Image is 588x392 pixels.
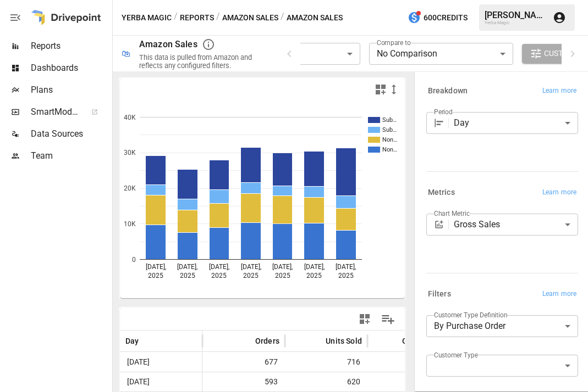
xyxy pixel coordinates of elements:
button: Manage Columns [376,307,400,332]
span: Learn more [542,187,576,198]
div: Amazon Sales [139,39,197,49]
div: This data is pulled from Amazon and reflects any configured filters. [139,53,270,70]
div: 🛍 [122,48,130,59]
span: SmartModel [31,105,79,119]
text: 2025 [243,272,259,279]
div: / [281,11,284,25]
label: Customer Type [434,350,478,360]
button: Amazon Sales [222,11,278,25]
text: [DATE], [146,263,166,271]
text: Sub… [382,126,397,133]
text: [DATE], [272,263,293,271]
text: 40K [124,114,136,121]
text: 30K [124,149,136,156]
span: Learn more [542,86,576,97]
span: ™ [79,104,86,117]
text: 2025 [338,272,354,279]
button: Sort [309,333,325,349]
text: 20K [124,184,136,192]
span: 593 [208,372,279,391]
div: No Comparison [369,43,513,65]
text: [DATE], [209,263,229,271]
text: [DATE], [177,263,197,271]
label: Chart Metric [434,209,470,218]
span: 620 [290,372,362,391]
button: Reports [180,11,214,25]
span: $25,274 [373,372,444,391]
span: $29,113 [373,352,444,372]
svg: A chart. [120,100,405,298]
span: 716 [290,352,362,372]
text: [DATE], [241,263,261,271]
text: 2025 [306,272,322,279]
h6: Metrics [428,187,455,199]
div: Yerba Magic [485,20,546,25]
text: 10K [124,220,136,228]
div: [PERSON_NAME] [485,10,546,20]
button: Yerba Magic [122,11,172,25]
label: Compare to [377,38,411,47]
div: / [216,11,220,25]
span: Data Sources [31,127,110,141]
text: 2025 [211,272,227,279]
label: Period [434,107,453,116]
span: Customize [544,47,586,60]
text: 2025 [180,272,195,279]
h6: Breakdown [428,85,468,97]
text: [DATE], [304,263,325,271]
span: Day [125,335,139,346]
text: 2025 [275,272,290,279]
span: Units Sold [326,335,362,346]
span: Gross Sales [402,335,444,346]
text: Non… [382,136,397,143]
div: Gross Sales [454,214,578,236]
h6: Filters [428,288,451,300]
div: By Purchase Order [426,315,578,337]
span: 600 Credits [424,11,468,25]
button: Sort [386,333,401,349]
span: 677 [208,352,279,372]
span: Dashboards [31,61,110,75]
div: Day [454,112,578,134]
span: [DATE] [125,372,151,391]
span: Orders [255,335,279,346]
text: 2025 [148,272,163,279]
span: [DATE] [125,352,151,372]
text: Non… [382,146,397,153]
text: Sub… [382,116,397,124]
button: Sort [140,333,156,349]
div: / [174,11,178,25]
span: Plans [31,83,110,97]
text: 0 [132,256,136,264]
span: Learn more [542,289,576,300]
span: Team [31,149,110,163]
span: Reports [31,40,110,53]
label: Customer Type Definition [434,310,508,320]
text: [DATE], [336,263,356,271]
button: Sort [239,333,254,349]
button: 600Credits [403,8,472,28]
